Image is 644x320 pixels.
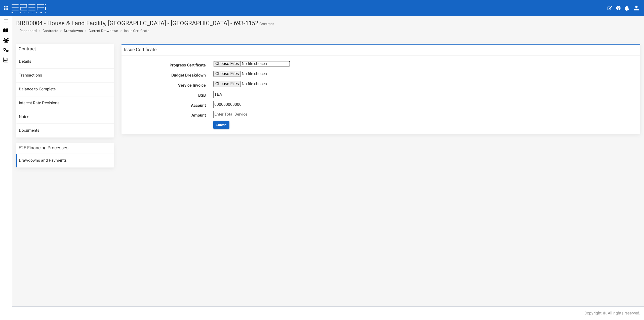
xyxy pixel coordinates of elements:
[16,154,114,167] a: Drawdowns and Payments
[124,61,210,68] label: Progress Certificate
[19,146,68,150] h3: E2E Financing Processes
[16,55,114,68] a: Details
[119,28,149,33] li: Issue Certificate
[124,91,210,98] label: BSB
[64,28,83,33] a: Drawdowns
[16,124,114,137] a: Documents
[16,20,640,26] h1: BIRD0004 - House & Land Facility, [GEOGRAPHIC_DATA] - [GEOGRAPHIC_DATA] - 693-1152
[43,28,58,33] a: Contracts
[16,83,114,96] a: Balance to Complete
[124,111,210,118] label: Amount
[584,310,640,316] div: Copyright ©. All rights reserved.
[213,121,229,129] button: Submit
[124,71,210,78] label: Budget Breakdown
[16,69,114,82] a: Transactions
[19,47,36,51] h3: Contract
[89,28,118,33] a: Current Drawdown
[124,101,210,109] label: Account
[124,47,157,52] h3: Issue Certificate
[16,96,114,110] a: Interest Rate Decisions
[17,28,37,33] a: Dashboard
[213,91,266,98] input: Enter BSB
[17,29,37,33] span: Dashboard
[16,110,114,124] a: Notes
[213,101,266,108] input: Enter Account Number
[124,81,210,88] label: Service Invoice
[213,111,266,118] input: Enter Total Service
[258,22,274,26] small: Contract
